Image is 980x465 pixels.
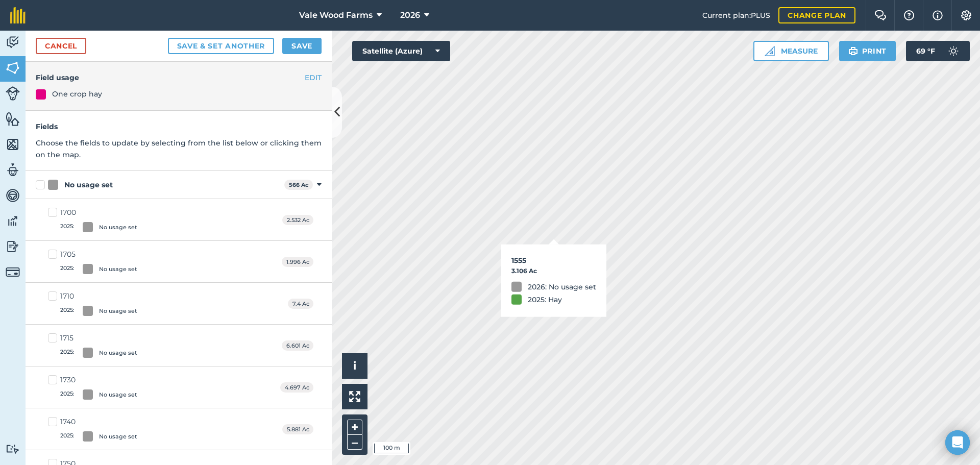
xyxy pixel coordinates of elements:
[943,41,964,61] img: svg+xml;base64,PD94bWwgdmVyc2lvbj0iMS4wIiBlbmNvZGluZz0idXRmLTgiPz4KPCEtLSBHZW5lcmF0b3I6IEFkb2JlIE...
[765,46,775,56] img: Ruler icon
[60,207,137,218] div: 1700
[99,349,137,357] div: No usage set
[168,38,275,54] button: Save & set another
[60,348,75,358] span: 2025 :
[99,265,137,274] div: No usage set
[778,7,855,23] a: Change plan
[528,294,562,305] div: 2025: Hay
[60,417,137,427] div: 1740
[60,222,75,232] span: 2025 :
[903,10,915,20] img: A question mark icon
[299,9,373,21] span: Vale Wood Farms
[60,333,137,344] div: 1715
[347,435,362,450] button: –
[36,38,86,54] a: Cancel
[64,180,113,190] div: No usage set
[349,391,360,402] img: Four arrows, one pointing top left, one top right, one bottom right and the last bottom left
[511,255,596,266] h3: 1555
[60,375,137,385] div: 1730
[282,215,313,226] span: 2.532 Ac
[289,181,309,188] strong: 566 Ac
[511,267,537,275] strong: 3.106 Ac
[839,41,896,61] button: Print
[36,121,322,132] h4: Fields
[6,35,20,50] img: svg+xml;base64,PD94bWwgdmVyc2lvbj0iMS4wIiBlbmNvZGluZz0idXRmLTgiPz4KPCEtLSBHZW5lcmF0b3I6IEFkb2JlIE...
[60,431,75,442] span: 2025 :
[6,188,20,203] img: svg+xml;base64,PD94bWwgdmVyc2lvbj0iMS4wIiBlbmNvZGluZz0idXRmLTgiPz4KPCEtLSBHZW5lcmF0b3I6IEFkb2JlIE...
[36,137,322,160] p: Choose the fields to update by selecting from the list below or clicking them on the map.
[6,213,20,229] img: svg+xml;base64,PD94bWwgdmVyc2lvbj0iMS4wIiBlbmNvZGluZz0idXRmLTgiPz4KPCEtLSBHZW5lcmF0b3I6IEFkb2JlIE...
[282,257,313,267] span: 1.996 Ac
[60,264,75,274] span: 2025 :
[6,239,20,254] img: svg+xml;base64,PD94bWwgdmVyc2lvbj0iMS4wIiBlbmNvZGluZz0idXRmLTgiPz4KPCEtLSBHZW5lcmF0b3I6IEFkb2JlIE...
[6,162,20,178] img: svg+xml;base64,PD94bWwgdmVyc2lvbj0iMS4wIiBlbmNvZGluZz0idXRmLTgiPz4KPCEtLSBHZW5lcmF0b3I6IEFkb2JlIE...
[6,111,20,127] img: svg+xml;base64,PHN2ZyB4bWxucz0iaHR0cDovL3d3dy53My5vcmcvMjAwMC9zdmciIHdpZHRoPSI1NiIgaGVpZ2h0PSI2MC...
[347,420,362,435] button: +
[60,306,75,316] span: 2025 :
[60,249,137,260] div: 1705
[99,432,137,441] div: No usage set
[99,307,137,315] div: No usage set
[305,72,322,83] button: EDIT
[874,10,887,20] img: Two speech bubbles overlapping with the left bubble in the forefront
[6,60,20,76] img: svg+xml;base64,PHN2ZyB4bWxucz0iaHR0cDovL3d3dy53My5vcmcvMjAwMC9zdmciIHdpZHRoPSI1NiIgaGVpZ2h0PSI2MC...
[933,9,943,21] img: svg+xml;base64,PHN2ZyB4bWxucz0iaHR0cDovL3d3dy53My5vcmcvMjAwMC9zdmciIHdpZHRoPSIxNyIgaGVpZ2h0PSIxNy...
[10,7,26,23] img: fieldmargin Logo
[6,265,20,279] img: svg+xml;base64,PD94bWwgdmVyc2lvbj0iMS4wIiBlbmNvZGluZz0idXRmLTgiPz4KPCEtLSBHZW5lcmF0b3I6IEFkb2JlIE...
[99,390,137,399] div: No usage set
[6,444,20,454] img: svg+xml;base64,PD94bWwgdmVyc2lvbj0iMS4wIiBlbmNvZGluZz0idXRmLTgiPz4KPCEtLSBHZW5lcmF0b3I6IEFkb2JlIE...
[6,137,20,152] img: svg+xml;base64,PHN2ZyB4bWxucz0iaHR0cDovL3d3dy53My5vcmcvMjAwMC9zdmciIHdpZHRoPSI1NiIgaGVpZ2h0PSI2MC...
[6,86,20,101] img: svg+xml;base64,PD94bWwgdmVyc2lvbj0iMS4wIiBlbmNvZGluZz0idXRmLTgiPz4KPCEtLSBHZW5lcmF0b3I6IEFkb2JlIE...
[342,353,367,379] button: i
[945,430,970,455] div: Open Intercom Messenger
[753,41,829,61] button: Measure
[702,10,770,21] span: Current plan : PLUS
[52,88,102,100] div: One crop hay
[36,72,322,83] h4: Field usage
[282,38,322,54] button: Save
[280,382,313,393] span: 4.697 Ac
[352,41,450,61] button: Satellite (Azure)
[353,359,356,372] span: i
[848,45,858,57] img: svg+xml;base64,PHN2ZyB4bWxucz0iaHR0cDovL3d3dy53My5vcmcvMjAwMC9zdmciIHdpZHRoPSIxOSIgaGVpZ2h0PSIyNC...
[960,10,972,20] img: A cog icon
[99,223,137,232] div: No usage set
[906,41,970,61] button: 69 °F
[282,340,313,351] span: 6.601 Ac
[60,389,75,400] span: 2025 :
[400,9,420,21] span: 2026
[528,281,596,292] div: 2026: No usage set
[60,291,137,302] div: 1710
[916,41,935,61] span: 69 ° F
[288,299,313,309] span: 7.4 Ac
[282,424,313,435] span: 5.881 Ac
